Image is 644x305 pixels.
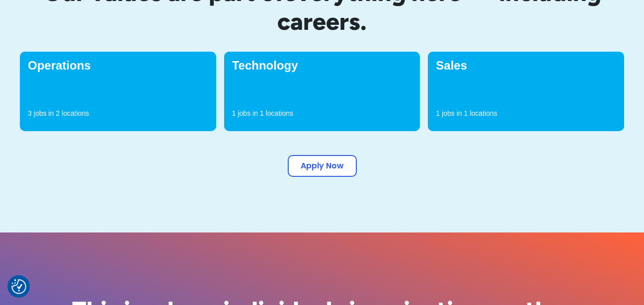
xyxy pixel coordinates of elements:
[62,108,89,118] p: locations
[28,60,208,72] h4: Operations
[260,108,264,118] p: 1
[56,108,60,118] p: 2
[436,60,616,72] h4: Sales
[288,155,357,177] a: Apply Now
[238,108,257,118] p: jobs in
[266,108,293,118] p: locations
[11,279,26,294] img: Revisit consent button
[464,108,468,118] p: 1
[470,108,497,118] p: locations
[232,108,236,118] p: 1
[34,108,54,118] p: jobs in
[436,108,440,118] p: 1
[28,108,32,118] p: 3
[442,108,462,118] p: jobs in
[11,279,26,294] button: Consent Preferences
[232,60,412,72] h4: Technology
